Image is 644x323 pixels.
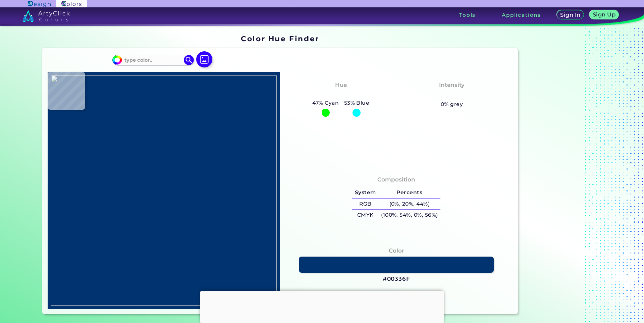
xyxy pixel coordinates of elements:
[341,99,372,107] h5: 53% Blue
[441,100,463,109] h5: 0% grey
[335,80,347,90] h4: Hue
[521,32,604,317] iframe: Advertisement
[28,1,50,7] img: ArtyClick Design logo
[558,11,583,19] a: Sign In
[459,12,476,17] h3: Tools
[378,187,440,198] h5: Percents
[196,51,212,67] img: icon picture
[241,34,319,44] h1: Color Hue Finder
[352,199,378,210] h5: RGB
[378,199,440,210] h5: (0%, 20%, 44%)
[51,75,277,306] img: 2d85dc20-8edd-4410-9f61-63ad84989f08
[352,210,378,221] h5: CMYK
[310,99,341,107] h5: 47% Cyan
[377,175,415,184] h4: Composition
[437,91,467,99] h3: Vibrant
[200,291,444,321] iframe: Advertisement
[378,210,440,221] h5: (100%, 54%, 0%, 56%)
[383,275,410,283] h3: #00336F
[322,91,360,99] h3: Cyan-Blue
[502,12,541,17] h3: Applications
[22,10,70,22] img: logo_artyclick_colors_white.svg
[594,12,614,17] h5: Sign Up
[439,80,465,90] h4: Intensity
[184,55,194,65] img: icon search
[591,11,617,19] a: Sign Up
[352,187,378,198] h5: System
[389,246,404,256] h4: Color
[122,55,184,64] input: type color..
[561,12,579,17] h5: Sign In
